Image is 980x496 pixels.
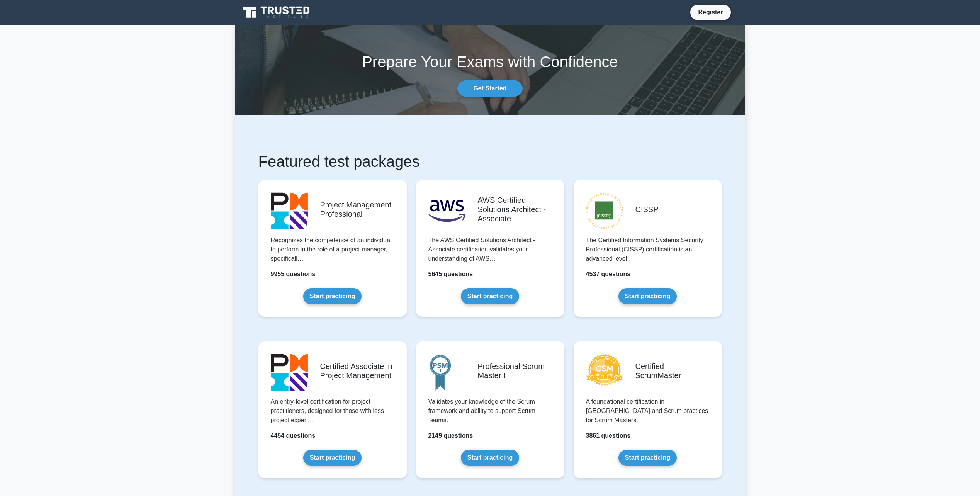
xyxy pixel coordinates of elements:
a: Start practicing [618,288,677,304]
a: Get Started [457,80,522,97]
a: Start practicing [618,450,677,466]
a: Register [693,7,727,17]
a: Start practicing [303,288,362,304]
a: Start practicing [303,450,362,466]
a: Start practicing [461,450,519,466]
h1: Featured test packages [258,152,722,171]
h1: Prepare Your Exams with Confidence [235,53,745,71]
a: Start practicing [461,288,519,304]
